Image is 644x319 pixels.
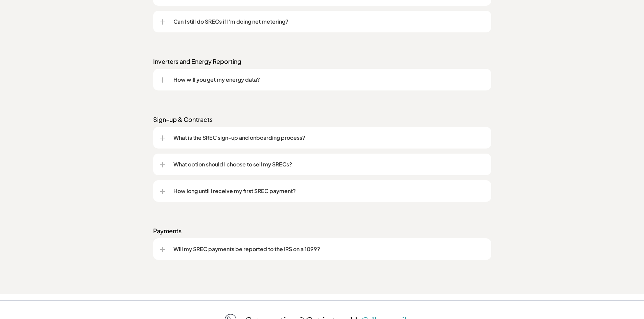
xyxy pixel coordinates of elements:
[173,18,484,26] p: Can I still do SRECs if I'm doing net metering?
[173,76,484,84] p: How will you get my energy data?
[173,187,484,195] p: How long until I receive my first SREC payment?
[173,134,484,142] p: What is the SREC sign-up and onboarding process?
[153,57,491,65] p: Inverters and Energy Reporting
[173,160,484,168] p: What option should I choose to sell my SRECs?
[153,115,491,124] p: Sign-up & Contracts
[153,227,491,235] p: Payments
[173,245,484,253] p: Will my SREC payments be reported to the IRS on a 1099?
